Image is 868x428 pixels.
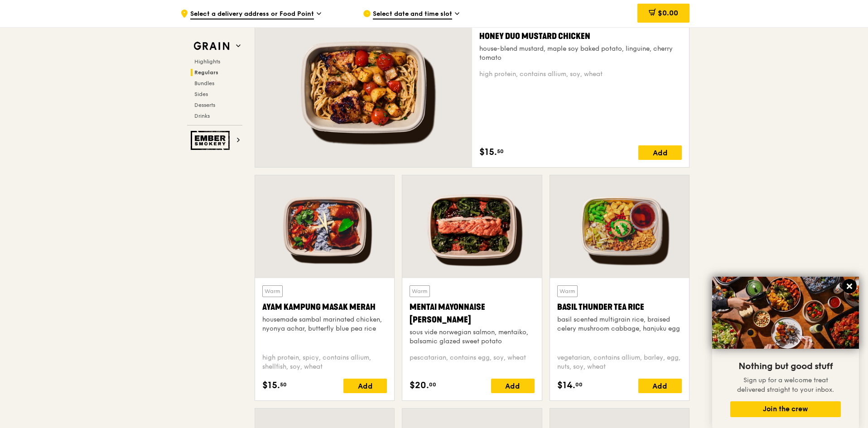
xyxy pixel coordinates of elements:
span: 50 [497,148,504,155]
span: 00 [575,381,583,388]
span: Bundles [194,80,214,87]
div: Warm [410,285,430,297]
span: Nothing but good stuff [738,361,833,372]
div: Add [638,145,682,160]
div: Basil Thunder Tea Rice [557,301,682,313]
button: Join the crew [730,401,841,417]
div: Add [638,379,682,393]
span: Desserts [194,102,215,108]
div: high protein, contains allium, soy, wheat [479,70,682,79]
div: Warm [557,285,578,297]
div: Add [343,379,387,393]
span: Select a delivery address or Food Point [190,10,314,19]
span: 00 [429,381,436,388]
div: pescatarian, contains egg, soy, wheat [410,353,534,371]
span: Sign up for a welcome treat delivered straight to your inbox. [737,376,834,394]
span: $0.00 [658,9,678,17]
span: Sides [194,91,208,97]
span: Regulars [194,69,218,76]
div: house-blend mustard, maple soy baked potato, linguine, cherry tomato [479,44,682,63]
span: Highlights [194,58,220,65]
div: housemade sambal marinated chicken, nyonya achar, butterfly blue pea rice [262,315,387,333]
div: Add [491,379,535,393]
img: Grain web logo [191,38,232,54]
img: Ember Smokery web logo [191,131,232,150]
div: basil scented multigrain rice, braised celery mushroom cabbage, hanjuku egg [557,315,682,333]
span: 50 [280,381,287,388]
span: $14. [557,379,575,392]
div: vegetarian, contains allium, barley, egg, nuts, soy, wheat [557,353,682,371]
div: sous vide norwegian salmon, mentaiko, balsamic glazed sweet potato [410,328,534,346]
span: $15. [479,145,497,159]
div: Honey Duo Mustard Chicken [479,30,682,43]
div: Mentai Mayonnaise [PERSON_NAME] [410,301,534,326]
span: Drinks [194,113,210,119]
div: high protein, spicy, contains allium, shellfish, soy, wheat [262,353,387,371]
div: Ayam Kampung Masak Merah [262,301,387,313]
span: $15. [262,379,280,392]
div: Warm [262,285,283,297]
span: Select date and time slot [373,10,452,19]
span: $20. [410,379,429,392]
img: DSC07876-Edit02-Large.jpeg [712,277,859,349]
button: Close [842,279,857,293]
